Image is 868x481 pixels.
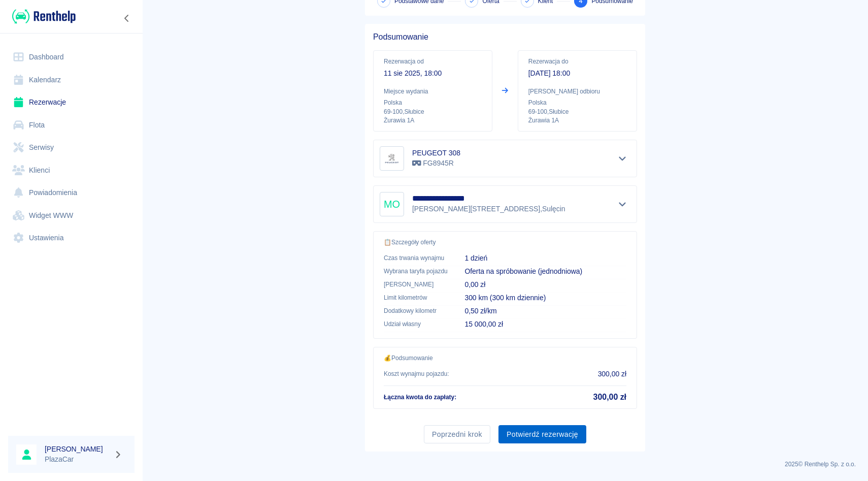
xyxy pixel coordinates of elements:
[8,136,135,159] a: Serwisy
[384,319,448,329] p: Udział własny
[154,460,856,469] p: 2025 © Renthelp Sp. z o.o.
[412,204,565,214] p: [PERSON_NAME][STREET_ADDRESS] , Sulęcin
[384,116,482,125] p: Żurawia 1A
[8,46,135,69] a: Dashboard
[384,238,626,247] p: 📋 Szczegóły oferty
[498,425,586,444] button: Potwierdź rezerwację
[528,57,626,66] p: Rezerwacja do
[528,116,626,125] p: Żurawia 1A
[384,98,482,107] p: Polska
[384,369,449,378] p: Koszt wynajmu pojazdu :
[464,253,626,264] p: 1 dzień
[384,57,482,66] p: Rezerwacja od
[528,68,626,79] p: [DATE] 18:00
[8,8,76,25] a: Renthelp logo
[464,293,626,303] p: 300 km (300 km dziennie)
[8,114,135,137] a: Flota
[8,159,135,182] a: Klienci
[119,12,135,25] button: Zwiń nawigację
[8,227,135,249] a: Ustawienia
[8,181,135,204] a: Powiadomienia
[8,91,135,114] a: Rezerwacje
[384,393,456,402] p: Łączna kwota do zapłaty :
[528,87,626,96] p: [PERSON_NAME] odbioru
[412,148,460,158] h6: PEUGEOT 308
[45,444,110,454] h6: [PERSON_NAME]
[412,158,460,169] p: FG8945R
[384,107,482,116] p: 69-100 , Słubice
[382,148,402,169] img: Image
[614,197,631,211] button: Pokaż szczegóły
[528,107,626,116] p: 69-100 , Słubice
[614,151,631,166] button: Pokaż szczegóły
[464,306,626,316] p: 0,50 zł/km
[384,306,448,315] p: Dodatkowy kilometr
[384,87,482,96] p: Miejsce wydania
[380,192,404,216] div: MO
[593,392,626,402] h5: 300,00 zł
[45,454,110,465] p: PlazaCar
[384,253,448,263] p: Czas trwania wynajmu
[464,266,626,277] p: Oferta na spróbowanie (jednodniowa)
[8,204,135,227] a: Widget WWW
[373,32,637,42] h5: Podsumowanie
[384,280,448,289] p: [PERSON_NAME]
[384,293,448,302] p: Limit kilometrów
[384,267,448,276] p: Wybrana taryfa pojazdu
[464,319,626,330] p: 15 000,00 zł
[384,354,626,363] p: 💰 Podsumowanie
[8,69,135,91] a: Kalendarz
[424,425,490,444] button: Poprzedni krok
[384,68,482,79] p: 11 sie 2025, 18:00
[528,98,626,107] p: Polska
[598,369,626,379] p: 300,00 zł
[464,279,626,290] p: 0,00 zł
[12,8,76,25] img: Renthelp logo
